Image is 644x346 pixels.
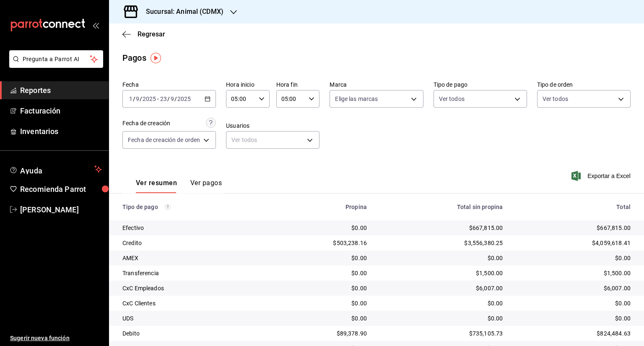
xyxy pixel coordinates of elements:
[380,254,503,262] div: $0.00
[157,96,159,102] span: -
[272,314,367,323] div: $0.00
[174,96,177,102] span: /
[543,95,568,103] span: Ver todos
[516,314,631,323] div: $0.00
[272,284,367,292] div: $0.00
[122,299,259,307] div: CxC Clientes
[23,55,90,64] span: Pregunta a Parrot AI
[380,239,503,247] div: $3,556,380.25
[226,131,319,149] div: Ver todos
[136,179,222,193] div: navigation tabs
[190,179,222,193] button: Ver pagos
[136,179,177,193] button: Ver resumen
[516,299,631,307] div: $0.00
[122,82,216,88] label: Fecha
[140,96,142,102] span: /
[92,22,99,28] button: open_drawer_menu
[516,329,631,338] div: $824,484.63
[20,105,102,116] span: Facturación
[160,96,167,102] input: --
[439,95,465,103] span: Ver todos
[516,284,631,292] div: $6,007.00
[276,82,320,88] label: Hora fin
[380,299,503,307] div: $0.00
[434,82,527,88] label: Tipo de pago
[380,269,503,277] div: $1,500.00
[272,329,367,338] div: $89,378.90
[20,164,91,174] span: Ayuda
[20,204,102,215] span: [PERSON_NAME]
[20,183,102,195] span: Recomienda Parrot
[167,96,170,102] span: /
[122,239,259,247] div: Credito
[380,284,503,292] div: $6,007.00
[516,269,631,277] div: $1,500.00
[226,123,319,129] label: Usuarios
[151,53,161,63] img: Tooltip marker
[516,204,631,210] div: Total
[138,30,165,38] span: Regresar
[128,136,200,144] span: Fecha de creación de orden
[142,96,156,102] input: ----
[122,269,259,277] div: Transferencia
[20,126,102,137] span: Inventarios
[272,224,367,232] div: $0.00
[9,50,103,68] button: Pregunta a Parrot AI
[272,204,367,210] div: Propina
[380,224,503,232] div: $667,815.00
[380,204,503,210] div: Total sin propina
[122,314,259,323] div: UDS
[133,96,135,102] span: /
[122,119,170,128] div: Fecha de creación
[20,85,102,96] span: Reportes
[272,239,367,247] div: $503,238.16
[272,254,367,262] div: $0.00
[122,204,259,210] div: Tipo de pago
[129,96,133,102] input: --
[177,96,191,102] input: ----
[122,52,146,64] div: Pagos
[516,239,631,247] div: $4,059,618.41
[122,224,259,232] div: Efectivo
[139,7,223,17] h3: Sucursal: Animal (CDMX)
[272,269,367,277] div: $0.00
[380,329,503,338] div: $735,105.73
[272,299,367,307] div: $0.00
[170,96,174,102] input: --
[10,334,102,343] span: Sugerir nueva función
[122,30,165,38] button: Regresar
[165,204,171,210] svg: Los pagos realizados con Pay y otras terminales son montos brutos.
[330,82,423,88] label: Marca
[122,284,259,292] div: CxC Empleados
[537,82,631,88] label: Tipo de orden
[380,314,503,323] div: $0.00
[135,96,140,102] input: --
[573,171,631,181] button: Exportar a Excel
[516,254,631,262] div: $0.00
[6,61,103,70] a: Pregunta a Parrot AI
[335,95,378,103] span: Elige las marcas
[516,224,631,232] div: $667,815.00
[122,254,259,262] div: AMEX
[226,82,270,88] label: Hora inicio
[122,329,259,338] div: Debito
